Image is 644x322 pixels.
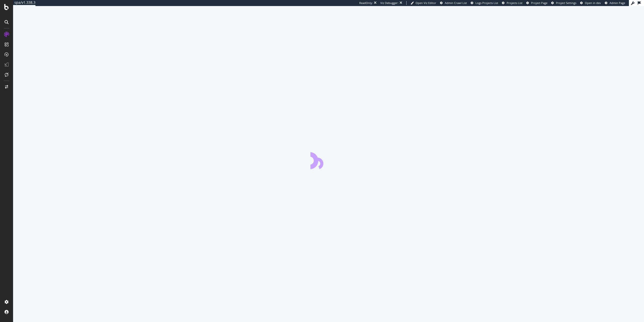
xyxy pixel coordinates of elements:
[411,1,436,5] a: Open Viz Editor
[556,1,576,5] span: Project Settings
[610,1,625,5] span: Admin Page
[585,1,601,5] span: Open in dev
[526,1,547,5] a: Project Page
[359,1,373,5] div: ReadOnly:
[471,1,498,5] a: Logs Projects List
[440,1,467,5] a: Admin Crawl List
[445,1,467,5] span: Admin Crawl List
[551,1,576,5] a: Project Settings
[580,1,601,5] a: Open in dev
[416,1,436,5] span: Open Viz Editor
[531,1,547,5] span: Project Page
[507,1,522,5] span: Projects List
[502,1,522,5] a: Projects List
[380,1,398,5] div: Viz Debugger:
[605,1,625,5] a: Admin Page
[475,1,498,5] span: Logs Projects List
[310,151,347,169] div: animation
